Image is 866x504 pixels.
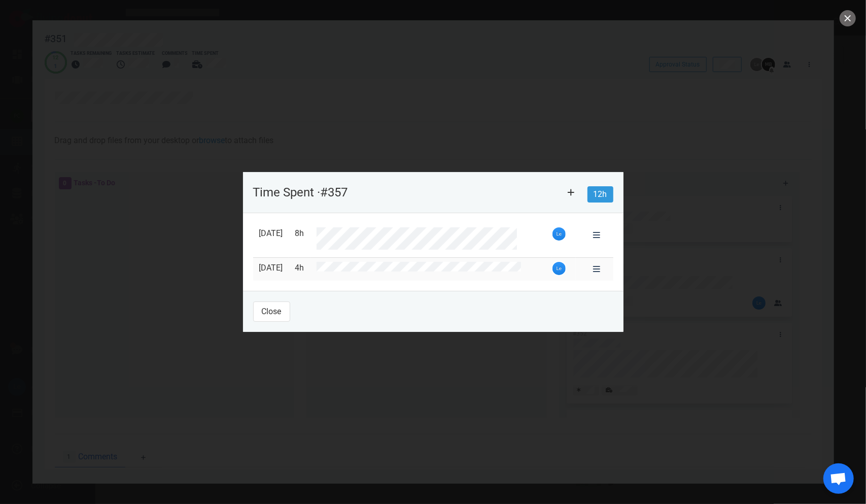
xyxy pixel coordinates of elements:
[823,463,854,494] div: Open de chat
[253,257,289,281] td: [DATE]
[253,223,289,257] td: [DATE]
[552,227,566,241] img: 26
[253,186,559,198] p: Time Spent · #357
[587,186,613,203] span: 12h
[840,10,856,26] button: close
[289,257,310,281] td: 4h
[552,262,566,275] img: 26
[253,301,290,322] button: Close
[289,223,310,257] td: 8h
